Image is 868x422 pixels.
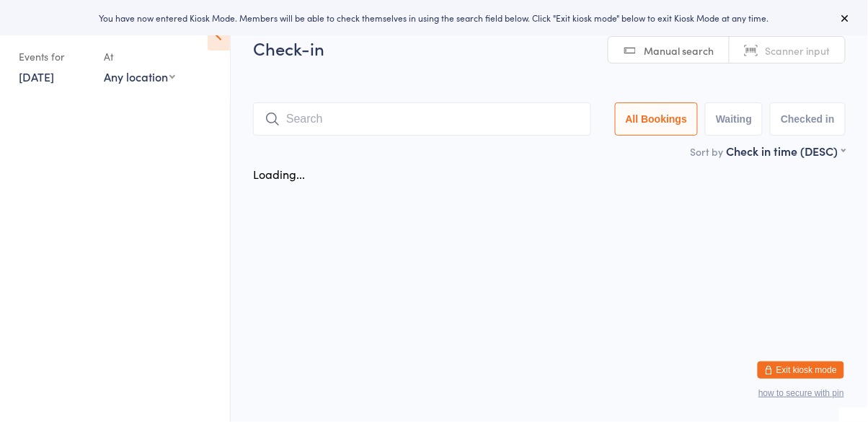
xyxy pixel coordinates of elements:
[758,361,844,379] button: Exit kiosk mode
[766,43,831,58] span: Scanner input
[104,45,175,69] div: At
[253,166,305,182] div: Loading...
[104,69,175,84] div: Any location
[691,144,724,159] label: Sort by
[615,102,699,136] button: All Bookings
[645,43,714,58] span: Manual search
[705,102,763,136] button: Waiting
[19,69,54,84] a: [DATE]
[19,45,89,69] div: Events for
[23,12,845,24] div: You have now entered Kiosk Mode. Members will be able to check themselves in using the search fie...
[253,36,846,60] h2: Check-in
[727,143,846,159] div: Check in time (DESC)
[253,102,591,136] input: Search
[758,388,844,398] button: how to secure with pin
[770,102,846,136] button: Checked in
